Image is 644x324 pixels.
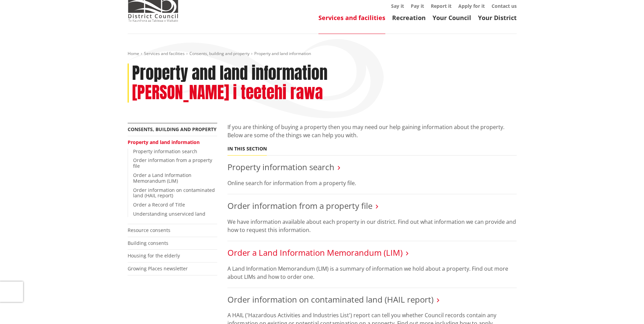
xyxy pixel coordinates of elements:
p: A Land Information Memorandum (LIM) is a summary of information we hold about a property. Find ou... [227,265,517,281]
a: Order information on contaminated land (HAIL report) [133,187,215,199]
a: Building consents [128,240,168,246]
h5: In this section [227,146,267,152]
h2: [PERSON_NAME] i teetehi rawa [132,83,323,103]
a: Growing Places newsletter [128,265,188,272]
a: Order information from a property file [133,157,212,169]
a: Services and facilities [318,14,385,22]
a: Order a Land Information Memorandum (LIM) [227,247,403,258]
nav: breadcrumb [128,51,517,57]
a: Property information search [227,161,334,173]
a: Order a Land Information Memorandum (LIM) [133,172,191,184]
a: Understanding unserviced land [133,211,205,217]
iframe: Messenger Launcher [613,295,637,320]
a: Contact us [492,3,517,9]
a: Consents, building and property [128,126,217,132]
p: We have information available about each property in our district. Find out what information we c... [227,218,517,234]
a: Say it [391,3,404,9]
a: Order information from a property file [227,200,372,211]
a: Pay it [411,3,424,9]
p: If you are thinking of buying a property then you may need our help gaining information about the... [227,123,517,139]
a: Your District [478,14,517,22]
a: Your Council [433,14,471,22]
a: Order information on contaminated land (HAIL report) [227,294,434,305]
span: Property and land information [254,51,311,56]
h1: Property and land information [132,64,328,83]
a: Apply for it [458,3,485,9]
a: Property information search [133,148,197,155]
a: Report it [431,3,452,9]
a: Recreation [392,14,426,22]
a: Services and facilities [144,51,185,56]
a: Home [128,51,139,56]
a: Housing for the elderly [128,252,180,259]
a: Resource consents [128,227,170,233]
a: Order a Record of Title [133,201,185,208]
a: Property and land information [128,139,200,145]
p: Online search for information from a property file. [227,179,517,187]
a: Consents, building and property [189,51,250,56]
